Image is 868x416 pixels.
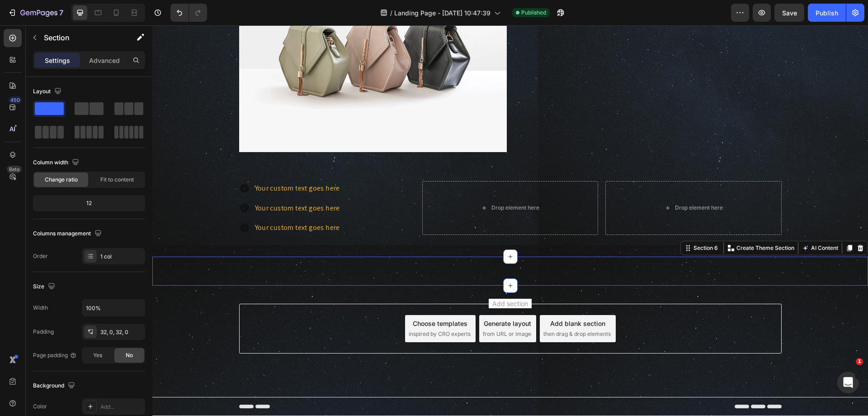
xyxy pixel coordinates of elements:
div: 450 [9,96,22,104]
div: Drop element here [339,179,387,186]
div: Your custom text goes here [101,156,189,170]
span: Add section [336,273,379,283]
span: from URL or image [330,305,379,313]
input: Auto [82,300,145,316]
span: Save [782,9,797,17]
div: Column width [33,157,81,169]
div: 32, 0, 32, 0 [100,328,143,336]
button: 7 [4,4,67,22]
span: No [126,351,133,359]
iframe: Intercom live chat [837,372,859,393]
div: Layout [33,86,63,98]
p: Settings [45,56,70,65]
div: Your custom text goes here [101,195,189,210]
span: Change ratio [45,176,78,184]
span: Landing Page - [DATE] 10:47:39 [394,8,491,18]
div: 1 col [100,253,143,261]
div: Your custom text goes here [101,176,189,190]
p: Create Theme Section [584,219,642,227]
div: Section 6 [539,219,567,227]
span: Yes [93,351,102,359]
div: Color [33,402,47,411]
p: Section [44,32,118,43]
button: AI Content [648,217,688,228]
span: / [390,8,392,18]
span: Fit to content [100,176,134,184]
iframe: To enrich screen reader interactions, please activate Accessibility in Grammarly extension settings [152,25,868,416]
div: Order [33,252,48,260]
div: Page padding [33,351,77,359]
div: Drop element here [523,179,571,186]
span: then drag & drop elements [391,305,458,313]
div: Width [33,304,48,312]
span: 1 [856,358,863,365]
div: Choose templates [260,293,315,303]
span: inspired by CRO experts [256,305,318,313]
span: Published [521,9,546,17]
p: 7 [59,7,63,18]
div: Size [33,281,57,293]
div: Columns management [33,228,104,240]
div: Generate layout [331,293,379,303]
div: Beta [7,166,22,173]
div: Padding [33,328,54,336]
div: Background [33,380,77,392]
button: Publish [808,4,846,22]
div: Add... [100,403,143,411]
div: Add blank section [398,293,453,303]
div: Publish [816,8,838,18]
div: Undo/Redo [170,4,207,22]
div: 12 [35,197,143,210]
button: Save [774,4,804,22]
p: Advanced [89,56,120,65]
